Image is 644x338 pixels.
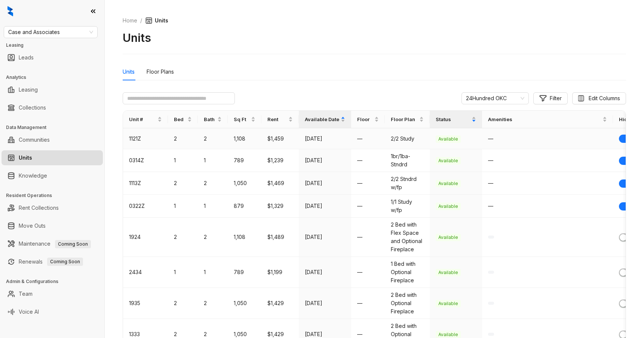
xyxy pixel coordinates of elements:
button: Filter [533,92,568,104]
td: 1 [168,149,198,172]
td: 879 [228,195,261,218]
span: 1/1 Study w/fp [391,199,412,213]
td: 2 [198,172,228,195]
span: Available [436,269,461,276]
li: / [140,16,142,25]
td: $1,469 [261,172,299,195]
td: — [351,288,385,319]
h3: Analytics [6,74,104,81]
span: Edit Columns [589,94,620,102]
span: Coming Soon [47,258,83,266]
td: [DATE] [299,257,351,288]
div: Change Community [461,92,529,104]
div: Floor Plans [147,68,174,76]
td: [DATE] [299,288,351,319]
th: Sq Ft [228,111,261,128]
td: $1,239 [261,149,299,172]
span: Available [436,180,461,187]
td: 2 [168,218,198,257]
a: Voice AI [19,304,39,319]
li: Maintenance [1,236,103,251]
span: Amenities [488,116,601,123]
td: — [351,257,385,288]
td: 0322Z [123,195,168,218]
span: Floor Plan [391,116,418,123]
li: Move Outs [1,218,103,233]
a: Collections [19,100,46,115]
button: Edit Columns [572,92,626,104]
a: Communities [19,132,50,147]
span: Filter [550,94,562,102]
td: — [351,149,385,172]
td: 1 [198,195,228,218]
td: 1121Z [123,128,168,149]
td: — [351,218,385,257]
td: 789 [228,257,261,288]
td: 1 [168,257,198,288]
td: $1,429 [261,288,299,319]
span: Available [436,234,461,241]
a: Units [19,150,32,165]
td: — [351,172,385,195]
td: — [351,195,385,218]
h3: Leasing [6,42,104,49]
li: Units [1,150,103,165]
h2: Units [123,31,151,45]
span: 1 Bed with Optional Fireplace [391,261,415,283]
span: Status [436,116,470,123]
a: Knowledge [19,168,47,183]
img: logo [7,6,13,16]
td: 2 [168,172,198,195]
td: 1 [198,257,228,288]
span: Rent [267,116,287,123]
span: Available [436,135,461,143]
li: Collections [1,100,103,115]
span: 1br/1ba-Stndrd [391,153,410,168]
a: Leasing [19,82,38,97]
h3: Resident Operations [6,192,104,199]
td: [DATE] [299,149,351,172]
td: 1,108 [228,218,261,257]
span: 2 Bed with Flex Space and Optional Fireplace [391,221,422,252]
th: Amenities [482,111,613,128]
span: Available [436,300,461,307]
td: 2 [198,128,228,149]
span: 2/2 Stndrd w/fp [391,176,417,190]
span: Hidden? [619,116,640,123]
th: Bed [168,111,198,128]
td: 1113Z [123,172,168,195]
span: Change Community [466,93,524,104]
th: Rent [261,111,299,128]
td: [DATE] [299,172,351,195]
td: 1,050 [228,172,261,195]
span: — [488,203,493,209]
li: Rent Collections [1,200,103,215]
span: — [488,180,493,186]
th: Floor [351,111,385,128]
li: Renewals [1,254,103,269]
a: Home [121,16,139,25]
h3: Admin & Configurations [6,278,104,285]
span: Bath [204,116,216,123]
td: $1,329 [261,195,299,218]
li: Leads [1,50,103,65]
div: Units [123,68,135,76]
li: Team [1,286,103,301]
span: Available [436,203,461,210]
span: Floor [357,116,373,123]
td: 1,050 [228,288,261,319]
li: Communities [1,132,103,147]
td: 2 [198,288,228,319]
span: — [488,157,493,163]
td: 2434 [123,257,168,288]
a: RenewalsComing Soon [19,254,83,269]
a: Leads [19,50,34,65]
a: Team [19,286,33,301]
th: Bath [198,111,228,128]
td: 2 [168,288,198,319]
td: 0314Z [123,149,168,172]
span: Available [436,157,461,165]
li: Leasing [1,82,103,97]
td: $1,489 [261,218,299,257]
td: [DATE] [299,128,351,149]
